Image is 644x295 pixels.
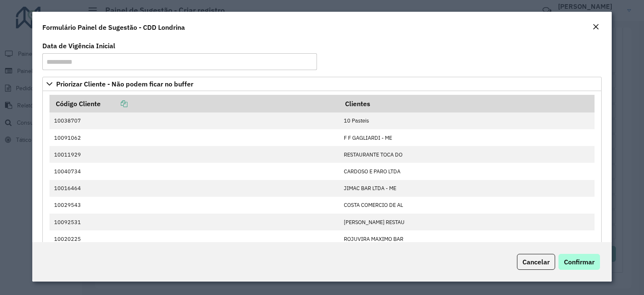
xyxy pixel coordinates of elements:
[340,180,595,197] td: JIMAC BAR LTDA - ME
[340,146,595,163] td: RESTAURANTE TOCA DO
[101,99,127,108] a: Copiar
[340,163,595,180] td: CARDOSO E PARO LTDA
[340,230,595,247] td: ROJUVIRA MAXIMO BAR
[522,258,550,266] span: Cancelar
[49,163,339,180] td: 10040734
[340,112,595,129] td: 10 Pasteis
[49,112,339,129] td: 10038707
[49,197,339,214] td: 10029543
[517,254,555,270] button: Cancelar
[340,95,595,112] th: Clientes
[49,230,339,247] td: 10020225
[590,22,602,33] button: Close
[56,81,193,87] span: Priorizar Cliente - Não podem ficar no buffer
[340,197,595,214] td: COSTA COMERCIO DE AL
[558,254,600,270] button: Confirmar
[42,77,602,91] a: Priorizar Cliente - Não podem ficar no buffer
[42,41,115,51] label: Data de Vigência Inicial
[49,146,339,163] td: 10011929
[49,180,339,197] td: 10016464
[340,129,595,146] td: F F GAGLIARDI - ME
[592,23,599,30] em: Fechar
[340,214,595,230] td: [PERSON_NAME] RESTAU
[49,214,339,230] td: 10092531
[42,22,185,32] h4: Formulário Painel de Sugestão - CDD Londrina
[49,129,339,146] td: 10091062
[49,95,339,112] th: Código Cliente
[564,258,595,266] span: Confirmar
